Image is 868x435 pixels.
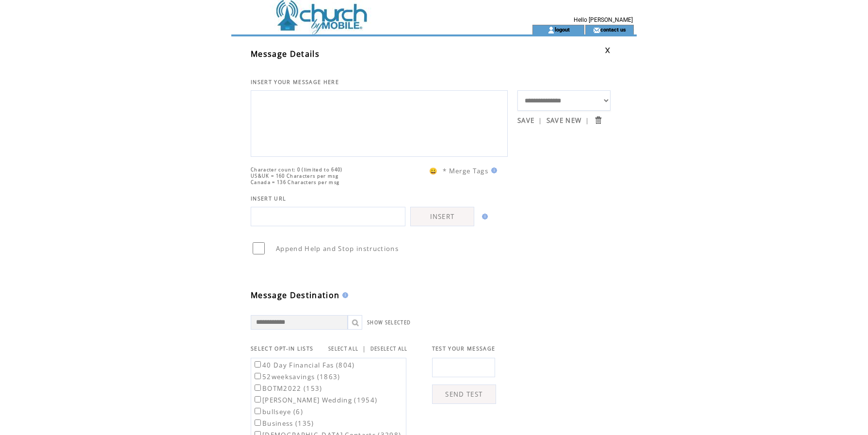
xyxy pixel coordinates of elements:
span: | [362,344,366,353]
a: INSERT [410,207,474,226]
span: Character count: 0 (limited to 640) [251,167,343,173]
span: 😀 [429,167,438,175]
input: [PERSON_NAME] Wedding (1954) [255,396,261,402]
input: 52weeksavings (1863) [255,373,261,379]
label: BOTM2022 (153) [253,384,322,393]
label: 40 Day Financial Fas (804) [253,361,355,369]
a: logout [555,26,570,33]
span: SELECT OPT-IN LISTS [251,345,313,352]
input: Submit [594,116,603,125]
a: SEND TEST [432,385,496,404]
span: US&UK = 160 Characters per msg [251,173,338,179]
a: DESELECT ALL [370,346,408,352]
span: Append Help and Stop instructions [276,244,399,253]
label: bullseye (6) [253,407,303,416]
span: INSERT URL [251,195,286,202]
span: TEST YOUR MESSAGE [432,345,496,352]
input: bullseye (6) [255,408,261,414]
label: [PERSON_NAME] Wedding (1954) [253,396,377,404]
span: | [538,116,542,125]
span: Canada = 136 Characters per msg [251,179,339,185]
input: Business (135) [255,419,261,426]
span: * Merge Tags [443,167,488,175]
img: account_icon.gif [547,26,555,34]
span: Message Destination [251,290,339,301]
a: SHOW SELECTED [367,319,411,326]
span: Hello [PERSON_NAME] [574,17,633,23]
span: | [585,116,589,125]
img: help.gif [479,214,488,219]
img: help.gif [488,167,497,173]
input: 40 Day Financial Fas (804) [255,361,261,368]
a: contact us [600,26,626,33]
span: INSERT YOUR MESSAGE HERE [251,79,339,85]
input: BOTM2022 (153) [255,385,261,391]
a: SAVE NEW [547,116,582,125]
img: help.gif [339,292,348,298]
a: SAVE [517,116,534,125]
span: Message Details [251,49,320,59]
label: 52weeksavings (1863) [253,372,340,381]
label: Business (135) [253,419,314,428]
a: SELECT ALL [328,346,358,352]
img: contact_us_icon.gif [593,26,600,34]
